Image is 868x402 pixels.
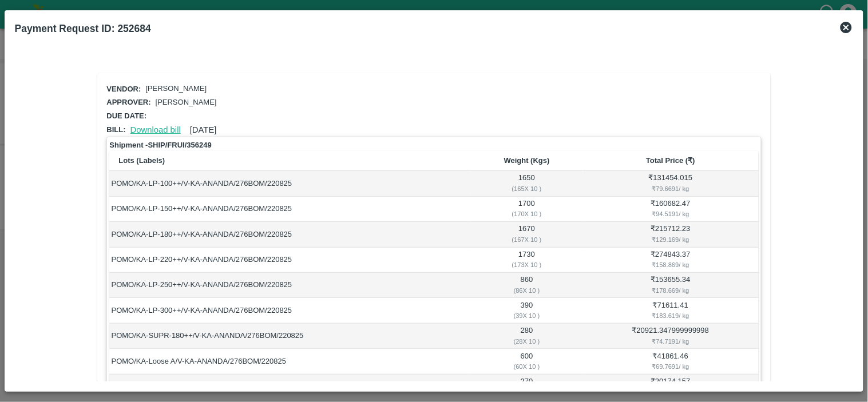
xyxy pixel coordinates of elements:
td: 280 [471,324,583,349]
b: Payment Request ID: 252684 [15,23,151,34]
td: POMO/KA-LP-220++/V-KA-ANANDA/276BOM/220825 [109,248,470,273]
td: 860 [471,273,583,298]
div: ₹ 79.6691 / kg [585,184,756,194]
td: 390 [471,298,583,323]
td: POMO/KA-LP-300++/V-KA-ANANDA/276BOM/220825 [109,298,470,323]
b: Total Price (₹) [646,156,695,165]
div: ₹ 158.869 / kg [585,260,756,270]
td: 1700 [471,197,583,222]
strong: Shipment - SHIP/FRUI/356249 [109,140,211,151]
b: Lots (Labels) [118,156,165,165]
td: 1650 [471,171,583,196]
a: Download bill [130,125,181,134]
td: POMO/KA-LP-180++/V-KA-ANANDA/276BOM/220825 [109,222,470,247]
div: ( 165 X 10 ) [473,184,581,194]
td: ₹ 215712.23 [583,222,759,247]
span: [DATE] [190,125,217,134]
td: POMO/KA-SUPR-180++/V-KA-ANANDA/276BOM/220825 [109,324,470,349]
div: ( 173 X 10 ) [473,260,581,270]
td: ₹ 41861.46 [583,349,759,374]
div: ₹ 129.169 / kg [585,234,756,245]
div: ( 28 X 10 ) [473,336,581,347]
td: ₹ 131454.015 [583,171,759,196]
td: POMO/KA-Loose A/V-KA-ANANDA/276BOM/220825 [109,349,470,374]
span: Due date: [106,112,146,120]
p: [PERSON_NAME] [156,97,217,108]
div: ₹ 69.7691 / kg [585,361,756,372]
td: 270 [471,375,583,400]
div: ₹ 94.5191 / kg [585,209,756,219]
span: Bill: [106,125,125,134]
div: ( 60 X 10 ) [473,361,581,372]
td: ₹ 20921.347999999998 [583,324,759,349]
div: ( 86 X 10 ) [473,285,581,296]
td: ₹ 20174.157 [583,375,759,400]
div: ₹ 74.7191 / kg [585,336,756,347]
span: Vendor: [106,85,141,93]
td: ₹ 160682.47 [583,197,759,222]
td: POMO/KA-LP-100++/V-KA-ANANDA/276BOM/220825 [109,171,470,196]
td: 600 [471,349,583,374]
td: 1670 [471,222,583,247]
p: [PERSON_NAME] [145,83,207,94]
td: ₹ 153655.34 [583,273,759,298]
div: ₹ 178.669 / kg [585,285,756,296]
div: ( 167 X 10 ) [473,234,581,245]
td: 1730 [471,248,583,273]
span: Approver: [106,98,150,106]
b: Weight (Kgs) [504,156,550,165]
td: ₹ 274843.37 [583,248,759,273]
div: ₹ 183.619 / kg [585,311,756,321]
td: POMO/KA-LP-150++/V-KA-ANANDA/276BOM/220825 [109,197,470,222]
div: ( 170 X 10 ) [473,209,581,219]
td: ₹ 71611.41 [583,298,759,323]
td: POMO/KA-Green/V-KA-ANANDA/276BOM/220825 [109,375,470,400]
td: POMO/KA-LP-250++/V-KA-ANANDA/276BOM/220825 [109,273,470,298]
div: ( 39 X 10 ) [473,311,581,321]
